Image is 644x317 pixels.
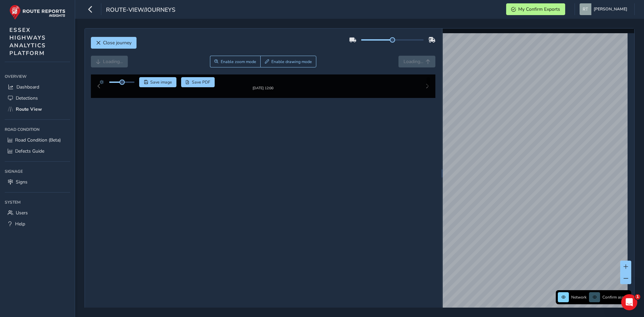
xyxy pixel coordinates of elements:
[5,197,70,207] div: System
[253,86,273,91] div: [DATE] 12:00
[15,137,61,143] span: Road Condition (Beta)
[150,80,172,85] span: Save image
[9,5,65,20] img: rr logo
[15,221,25,227] span: Help
[5,104,70,115] a: Route View
[621,294,637,310] iframe: Intercom live chat
[5,176,70,188] a: Signs
[271,59,312,64] span: Enable drawing mode
[5,166,70,176] div: Signage
[506,3,565,15] button: My Confirm Exports
[5,135,70,146] a: Road Condition (Beta)
[103,40,131,46] span: Close journey
[518,6,560,12] span: My Confirm Exports
[9,26,46,57] span: ESSEX HIGHWAYS ANALYTICS PLATFORM
[5,82,70,93] a: Dashboard
[16,210,28,216] span: Users
[221,59,256,64] span: Enable zoom mode
[16,179,28,185] span: Signs
[580,3,591,15] img: diamond-layout
[5,218,70,229] a: Help
[210,56,261,67] button: Zoom
[5,146,70,157] a: Defects Guide
[635,294,640,300] span: 1
[106,6,175,15] span: route-view/journeys
[139,77,176,87] button: Save
[594,3,627,15] span: [PERSON_NAME]
[15,148,44,154] span: Defects Guide
[91,37,137,49] button: Close journey
[5,207,70,218] a: Users
[16,84,39,90] span: Dashboard
[192,80,210,85] span: Save PDF
[580,3,630,15] button: [PERSON_NAME]
[260,56,316,67] button: Draw
[5,124,70,135] div: Road Condition
[181,77,215,87] button: PDF
[571,295,587,300] span: Network
[5,71,70,82] div: Overview
[5,93,70,104] a: Detections
[16,95,38,101] span: Detections
[602,295,629,300] span: Confirm assets
[16,106,42,112] span: Route View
